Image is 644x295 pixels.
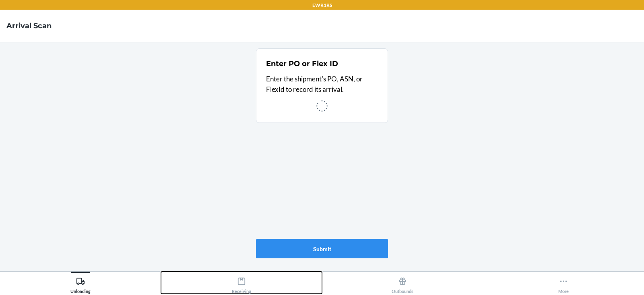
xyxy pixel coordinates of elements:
[392,274,413,294] div: Outbounds
[161,272,322,294] button: Receiving
[70,274,91,294] div: Unloading
[558,274,569,294] div: More
[322,272,483,294] button: Outbounds
[266,58,338,69] h2: Enter PO or Flex ID
[256,239,388,258] button: Submit
[6,21,52,31] h4: Arrival Scan
[266,74,378,94] p: Enter the shipment's PO, ASN, or FlexId to record its arrival.
[232,274,251,294] div: Receiving
[312,2,332,9] p: EWR1RS
[483,272,644,294] button: More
